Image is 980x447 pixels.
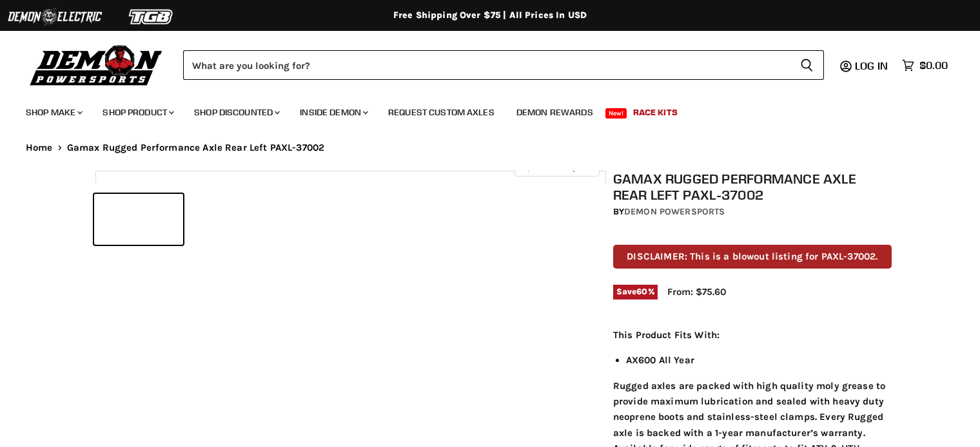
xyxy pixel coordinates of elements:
a: Race Kits [623,99,687,126]
a: Log in [849,60,896,71]
span: Save % [613,285,658,299]
img: Demon Electric Logo 2 [6,5,103,29]
a: Home [26,142,53,153]
button: Search [790,50,824,80]
a: Inside Demon [290,99,376,126]
a: Demon Rewards [507,99,603,126]
form: Product [183,50,824,80]
img: Demon Powersports [26,42,167,88]
p: This Product Fits With: [613,327,892,343]
a: Shop Make [16,99,90,126]
ul: Main menu [16,94,945,126]
li: AX600 All Year [626,352,892,368]
input: Search [183,50,790,80]
a: $0.00 [896,56,954,75]
span: Click to expand [521,162,593,172]
div: by [613,205,892,219]
a: Demon Powersports [624,206,725,217]
button: Gamax Rugged Performance Axle Rear Left PAXL-37002 thumbnail [94,194,183,245]
img: TGB Logo 2 [103,5,200,29]
span: $0.00 [919,59,948,71]
p: DISCLAIMER: This is a blowout listing for PAXL-37002. [613,245,892,269]
span: Log in [855,59,888,72]
span: 60 [636,287,647,296]
a: Shop Discounted [184,99,288,126]
span: From: $75.60 [667,286,726,298]
a: Shop Product [93,99,182,126]
h1: Gamax Rugged Performance Axle Rear Left PAXL-37002 [613,171,892,203]
a: Request Custom Axles [378,99,504,126]
span: New! [605,108,627,119]
span: Gamax Rugged Performance Axle Rear Left PAXL-37002 [67,142,325,153]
